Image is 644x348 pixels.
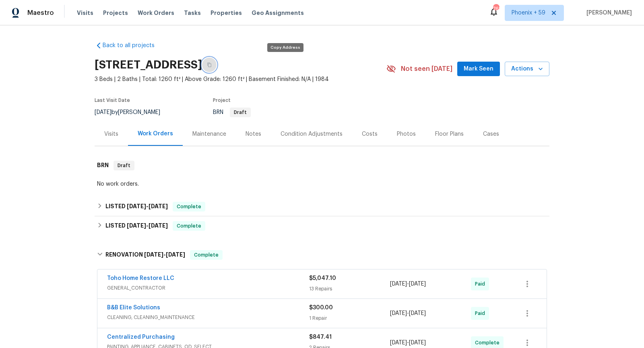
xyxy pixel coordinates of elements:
[464,64,493,74] span: Mark Seen
[114,162,134,170] span: Draft
[107,334,175,340] a: Centralized Purchasing
[149,223,168,228] span: [DATE]
[475,280,488,288] span: Paid
[192,130,226,138] div: Maintenance
[105,202,168,211] h6: LISTED
[309,314,390,322] div: 1 Repair
[252,9,304,17] span: Geo Assignments
[409,340,426,346] span: [DATE]
[475,309,488,317] span: Paid
[409,281,426,287] span: [DATE]
[107,305,160,311] a: B&B Elite Solutions
[213,98,231,103] span: Project
[505,62,549,77] button: Actions
[362,130,378,138] div: Costs
[435,130,464,138] div: Floor Plans
[397,130,416,138] div: Photos
[583,9,632,17] span: [PERSON_NAME]
[127,203,146,209] span: [DATE]
[390,340,407,346] span: [DATE]
[184,10,201,16] span: Tasks
[511,64,543,74] span: Actions
[191,251,222,259] span: Complete
[104,130,118,138] div: Visits
[127,223,146,228] span: [DATE]
[77,9,93,17] span: Visits
[390,281,407,287] span: [DATE]
[105,250,185,260] h6: RENOVATION
[95,61,202,69] h2: [STREET_ADDRESS]
[103,9,128,17] span: Projects
[127,203,168,209] span: -
[457,62,500,77] button: Mark Seen
[97,161,109,170] h6: BRN
[95,110,111,115] span: [DATE]
[149,203,168,209] span: [DATE]
[138,130,173,138] div: Work Orders
[97,180,547,188] div: No work orders.
[144,252,185,257] span: -
[144,252,163,257] span: [DATE]
[309,334,332,340] span: $847.41
[309,305,333,311] span: $300.00
[213,110,251,115] span: BRN
[95,242,549,268] div: RENOVATION [DATE]-[DATE]Complete
[483,130,499,138] div: Cases
[27,9,54,17] span: Maestro
[409,311,426,316] span: [DATE]
[95,197,549,216] div: LISTED [DATE]-[DATE]Complete
[127,223,168,228] span: -
[173,203,204,211] span: Complete
[281,130,343,138] div: Condition Adjustments
[246,130,261,138] div: Notes
[166,252,185,257] span: [DATE]
[107,313,309,321] span: CLEANING, CLEANING_MAINTENANCE
[309,285,390,293] div: 13 Repairs
[105,221,168,231] h6: LISTED
[390,311,407,316] span: [DATE]
[95,153,549,178] div: BRN Draft
[512,9,545,17] span: Phoenix + 59
[138,9,174,17] span: Work Orders
[390,280,426,288] span: -
[107,284,309,292] span: GENERAL_CONTRACTOR
[173,222,204,230] span: Complete
[231,110,250,115] span: Draft
[475,339,503,347] span: Complete
[95,216,549,236] div: LISTED [DATE]-[DATE]Complete
[493,5,499,13] div: 762
[95,98,130,103] span: Last Visit Date
[390,309,426,317] span: -
[390,339,426,347] span: -
[95,108,170,117] div: by [PERSON_NAME]
[95,41,172,50] a: Back to all projects
[107,275,174,281] a: Toho Home Restore LLC
[309,275,336,281] span: $5,047.10
[401,65,452,73] span: Not seen [DATE]
[211,9,242,17] span: Properties
[95,75,386,83] span: 3 Beds | 2 Baths | Total: 1260 ft² | Above Grade: 1260 ft² | Basement Finished: N/A | 1984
